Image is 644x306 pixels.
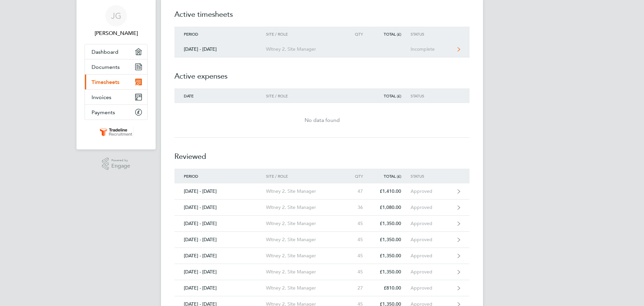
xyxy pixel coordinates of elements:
a: [DATE] - [DATE]Witney 2, Site Manager45£1,350.00Approved [174,264,470,280]
a: Payments [85,105,147,120]
div: Total (£) [372,93,411,98]
div: [DATE] - [DATE] [174,285,266,291]
div: [DATE] - [DATE] [174,237,266,243]
div: Total (£) [372,32,411,36]
div: [DATE] - [DATE] [174,205,266,210]
div: 36 [343,205,372,210]
div: Site / Role [266,93,343,98]
span: Period [184,31,198,37]
div: Site / Role [266,174,343,178]
div: £1,080.00 [372,205,411,210]
div: Status [411,32,452,36]
div: [DATE] - [DATE] [174,46,266,52]
span: Timesheets [92,79,119,85]
div: Witney 2, Site Manager [266,205,343,210]
div: [DATE] - [DATE] [174,269,266,275]
div: Approved [411,188,452,194]
span: JG [111,11,121,20]
img: tradelinerecruitment-logo-retina.png [99,127,133,137]
div: 45 [343,237,372,243]
span: Payments [92,109,115,116]
a: Invoices [85,90,147,104]
h2: Active expenses [174,57,470,88]
a: Go to home page [85,127,148,137]
a: [DATE] - [DATE]Witney 2, Site Manager45£1,350.00Approved [174,248,470,264]
div: Date [174,93,266,98]
div: Status [411,93,452,98]
div: £1,350.00 [372,221,411,226]
div: Witney 2, Site Manager [266,221,343,226]
a: Timesheets [85,75,147,89]
div: £1,410.00 [372,188,411,194]
div: [DATE] - [DATE] [174,221,266,226]
div: Qty [343,174,372,178]
a: [DATE] - [DATE]Witney 2, Site Manager45£1,350.00Approved [174,216,470,232]
a: JG[PERSON_NAME] [85,5,148,37]
div: 45 [343,221,372,226]
div: £1,350.00 [372,269,411,275]
span: Invoices [92,94,111,100]
div: No data found [174,116,470,124]
div: £810.00 [372,285,411,291]
div: Qty [343,32,372,36]
div: Approved [411,205,452,210]
div: Status [411,174,452,178]
a: [DATE] - [DATE]Witney 2, Site Manager27£810.00Approved [174,280,470,296]
div: Incomplete [411,46,452,52]
a: Powered byEngage [102,158,130,170]
div: Witney 2, Site Manager [266,253,343,259]
div: Total (£) [372,174,411,178]
div: Approved [411,269,452,275]
span: Period [184,173,198,179]
h2: Reviewed [174,138,470,169]
div: Approved [411,253,452,259]
div: Witney 2, Site Manager [266,188,343,194]
div: 27 [343,285,372,291]
div: £1,350.00 [372,253,411,259]
div: £1,350.00 [372,237,411,243]
div: 45 [343,269,372,275]
div: [DATE] - [DATE] [174,253,266,259]
div: Approved [411,285,452,291]
div: Witney 2, Site Manager [266,237,343,243]
div: 47 [343,188,372,194]
a: [DATE] - [DATE]Witney 2, Site Manager45£1,350.00Approved [174,232,470,248]
a: Dashboard [85,44,147,59]
span: Jeroen Geut [85,29,148,37]
span: Powered by [111,158,130,163]
div: Witney 2, Site Manager [266,285,343,291]
a: [DATE] - [DATE]Witney 2, Site ManagerIncomplete [174,41,470,57]
div: Approved [411,237,452,243]
div: Approved [411,221,452,226]
div: 45 [343,253,372,259]
a: [DATE] - [DATE]Witney 2, Site Manager47£1,410.00Approved [174,183,470,200]
div: Witney 2, Site Manager [266,269,343,275]
span: Documents [92,64,120,70]
a: Documents [85,59,147,74]
span: Engage [111,163,130,169]
div: [DATE] - [DATE] [174,188,266,194]
span: Dashboard [92,49,118,55]
h2: Active timesheets [174,9,470,27]
a: [DATE] - [DATE]Witney 2, Site Manager36£1,080.00Approved [174,200,470,216]
div: Site / Role [266,32,343,36]
div: Witney 2, Site Manager [266,46,343,52]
